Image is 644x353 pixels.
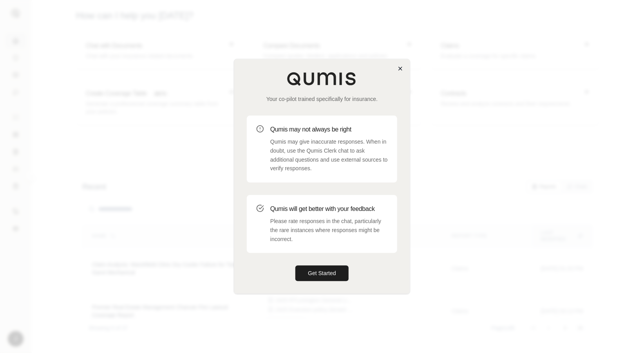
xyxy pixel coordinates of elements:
[270,217,388,243] p: Please rate responses in the chat, particularly the rare instances where responses might be incor...
[270,137,388,173] p: Qumis may give inaccurate responses. When in doubt, use the Qumis Clerk chat to ask additional qu...
[247,95,397,103] p: Your co-pilot trained specifically for insurance.
[270,125,388,134] h3: Qumis may not always be right
[295,266,349,281] button: Get Started
[270,204,388,214] h3: Qumis will get better with your feedback
[287,72,357,86] img: Qumis Logo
